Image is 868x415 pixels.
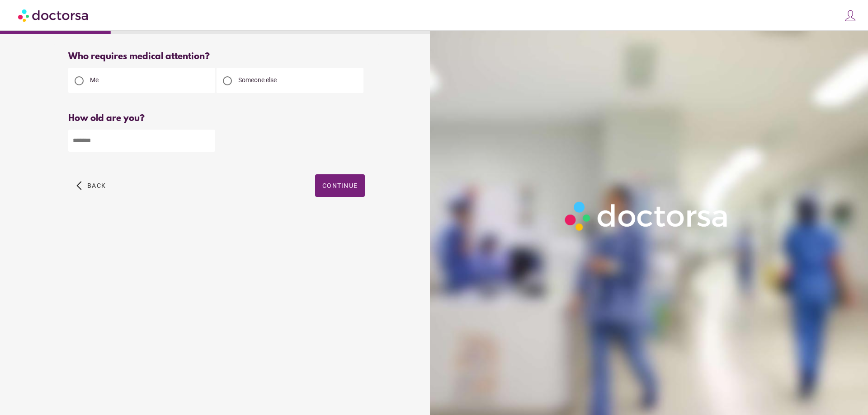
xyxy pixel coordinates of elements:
span: Me [90,76,99,84]
span: Someone else [238,76,277,84]
button: Continue [315,174,365,197]
div: How old are you? [68,113,365,124]
span: Continue [322,182,358,189]
img: Doctorsa.com [18,5,90,25]
img: icons8-customer-100.png [844,9,857,22]
div: Who requires medical attention? [68,51,365,62]
img: Logo-Doctorsa-trans-White-partial-flat.png [560,197,734,236]
button: arrow_back_ios Back [73,174,109,197]
span: Back [87,182,106,189]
